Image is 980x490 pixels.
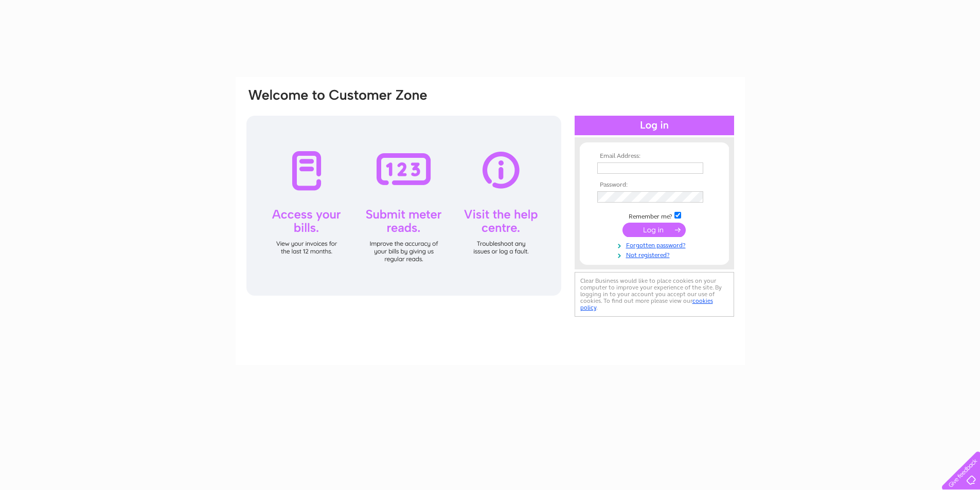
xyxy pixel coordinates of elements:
[595,182,714,189] th: Password:
[597,249,714,259] a: Not registered?
[597,240,714,249] a: Forgotten password?
[575,272,734,317] div: Clear Business would like to place cookies on your computer to improve your experience of the sit...
[595,153,714,160] th: Email Address:
[580,297,713,311] a: cookies policy
[595,210,714,221] td: Remember me?
[622,223,686,237] input: Submit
